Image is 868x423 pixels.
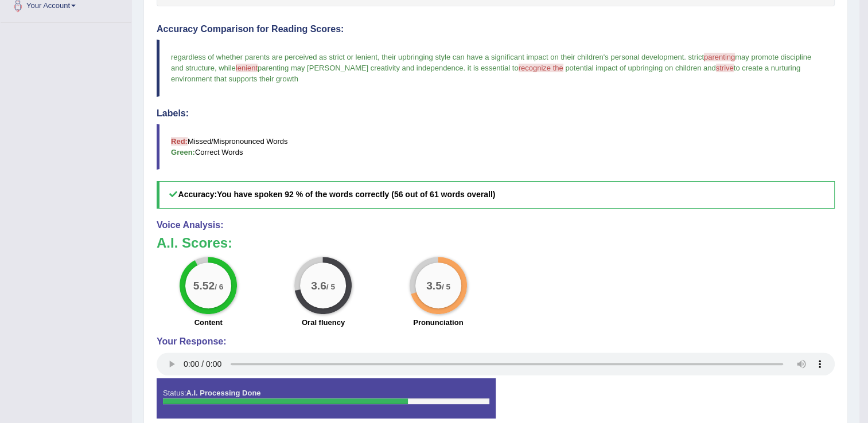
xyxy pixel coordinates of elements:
span: parenting may [PERSON_NAME] creativity and independence. it is essential to [258,64,519,72]
h5: Accuracy: [157,181,835,208]
h4: Your Response: [157,336,835,347]
h4: Voice Analysis: [157,220,835,230]
span: potential impact of upbringing on children and [565,64,715,72]
span: lenient [236,64,258,72]
small: / 6 [215,282,223,291]
label: Pronunciation [413,317,463,328]
span: strive [716,64,734,72]
label: Content [194,317,223,328]
big: 5.52 [193,279,215,292]
span: recognize the [519,64,563,72]
blockquote: Missed/Mispronounced Words Correct Words [157,124,835,170]
big: 3.6 [312,279,327,292]
strong: A.I. Processing Done [186,389,260,397]
h4: Accuracy Comparison for Reading Scores: [157,24,835,34]
big: 3.5 [426,279,442,292]
small: / 5 [326,282,335,291]
small: / 5 [442,282,450,291]
b: A.I. Scores: [157,235,232,250]
span: parenting [704,53,735,61]
label: Oral fluency [302,317,345,328]
b: Red: [171,137,188,146]
b: Green: [171,148,195,156]
span: regardless of whether parents are perceived as strict or lenient, their upbringing style can have... [171,53,704,61]
b: You have spoken 92 % of the words correctly (56 out of 61 words overall) [217,190,495,199]
div: Status: [157,378,496,418]
h4: Labels: [157,108,835,119]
